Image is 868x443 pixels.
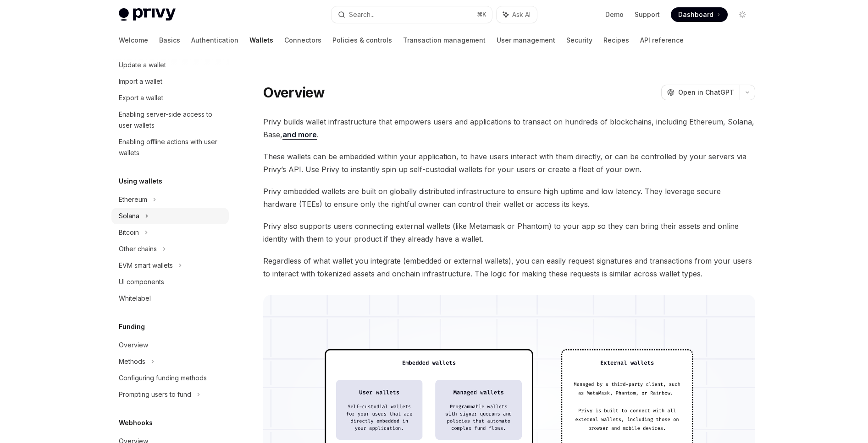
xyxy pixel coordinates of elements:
[119,176,162,187] h5: Using wallets
[159,29,180,51] a: Basics
[477,11,487,18] span: ⌘ K
[497,6,537,23] button: Ask AI
[332,6,492,23] button: Search...⌘K
[640,29,684,51] a: API reference
[119,211,139,221] div: Solana
[119,321,145,332] h5: Funding
[661,85,740,100] button: Open in ChatGPT
[349,9,375,20] div: Search...
[119,293,151,304] div: Whitelabel
[119,340,148,351] div: Overview
[512,10,531,19] span: Ask AI
[111,337,229,353] a: Overview
[119,194,147,205] div: Ethereum
[332,29,392,51] a: Policies & controls
[605,10,624,19] a: Demo
[111,106,229,134] a: Enabling server-side access to user wallets
[263,150,755,176] span: These wallets can be embedded within your application, to have users interact with them directly,...
[263,84,325,101] h1: Overview
[263,254,755,280] span: Regardless of what wallet you integrate (embedded or external wallets), you can easily request si...
[111,73,229,90] a: Import a wallet
[111,290,229,307] a: Whitelabel
[119,76,162,87] div: Import a wallet
[119,373,207,384] div: Configuring funding methods
[566,29,592,51] a: Security
[119,276,164,287] div: UI components
[119,29,148,51] a: Welcome
[263,220,755,245] span: Privy also supports users connecting external wallets (like Metamask or Phantom) to your app so t...
[497,29,555,51] a: User management
[119,227,139,238] div: Bitcoin
[284,29,321,51] a: Connectors
[111,274,229,290] a: UI components
[282,130,317,140] a: and more
[735,7,750,22] button: Toggle dark mode
[603,29,629,51] a: Recipes
[678,10,713,19] span: Dashboard
[119,8,176,21] img: light logo
[249,29,273,51] a: Wallets
[119,92,163,103] div: Export a wallet
[635,10,660,19] a: Support
[263,115,755,141] span: Privy builds wallet infrastructure that empowers users and applications to transact on hundreds o...
[263,185,755,211] span: Privy embedded wallets are built on globally distributed infrastructure to ensure high uptime and...
[111,134,229,161] a: Enabling offline actions with user wallets
[119,356,145,367] div: Methods
[119,417,153,428] h5: Webhooks
[678,88,734,97] span: Open in ChatGPT
[111,370,229,386] a: Configuring funding methods
[403,29,486,51] a: Transaction management
[119,389,191,400] div: Prompting users to fund
[119,109,223,131] div: Enabling server-side access to user wallets
[119,260,173,271] div: EVM smart wallets
[191,29,238,51] a: Authentication
[119,243,157,254] div: Other chains
[119,136,223,158] div: Enabling offline actions with user wallets
[671,7,728,22] a: Dashboard
[111,90,229,106] a: Export a wallet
